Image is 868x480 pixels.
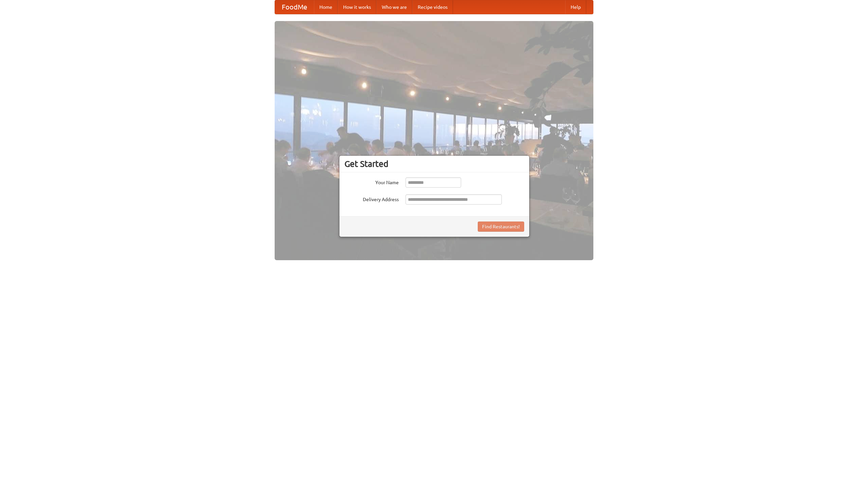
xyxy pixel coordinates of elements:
a: Who we are [376,0,412,14]
a: FoodMe [275,0,314,14]
a: Home [314,0,338,14]
a: Recipe videos [412,0,453,14]
a: Help [565,0,586,14]
label: Delivery Address [344,194,399,203]
a: How it works [338,0,376,14]
label: Your Name [344,177,399,186]
button: Find Restaurants! [478,222,524,232]
h3: Get Started [344,159,524,169]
